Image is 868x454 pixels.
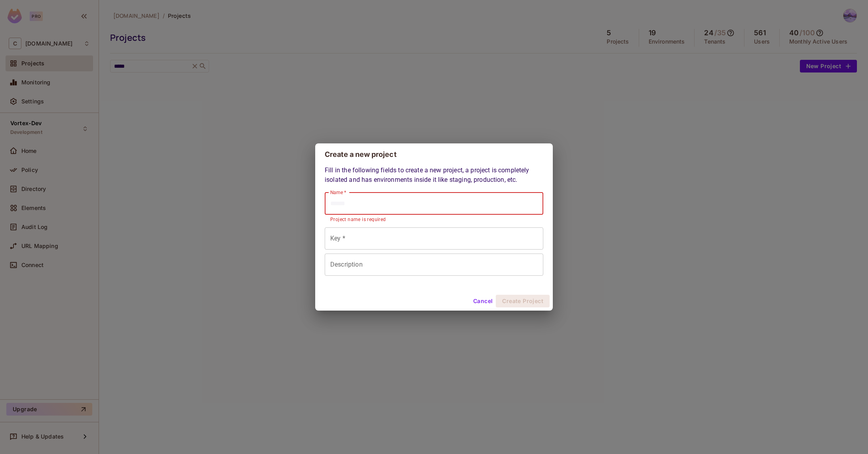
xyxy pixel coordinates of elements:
[470,295,496,307] button: Cancel
[330,189,346,196] label: Name *
[315,143,553,166] h2: Create a new project
[496,295,550,307] button: Create Project
[330,216,538,224] p: Project name is required
[325,166,543,276] div: Fill in the following fields to create a new project, a project is completely isolated and has en...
